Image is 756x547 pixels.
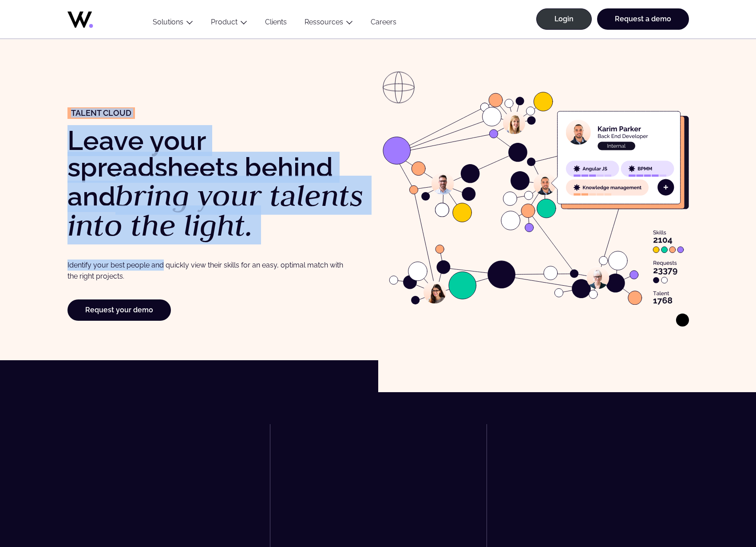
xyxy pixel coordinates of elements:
[305,18,343,26] a: Ressources
[597,8,689,30] a: Request a demo
[202,18,256,30] button: Product
[211,18,237,26] a: Product
[67,176,364,245] em: bring your talents into the light.
[362,18,405,30] a: Careers
[536,8,592,30] a: Login
[697,488,744,535] iframe: Chatbot
[256,18,296,30] a: Clients
[144,18,202,30] button: Solutions
[67,127,374,240] h1: Leave your spreadsheets behind and
[67,260,343,282] p: Identify your best people and quickly view their skills for an easy, optimal match with the right...
[71,109,131,117] span: Talent Cloud
[67,299,171,321] a: Request your demo
[296,18,362,30] button: Ressources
